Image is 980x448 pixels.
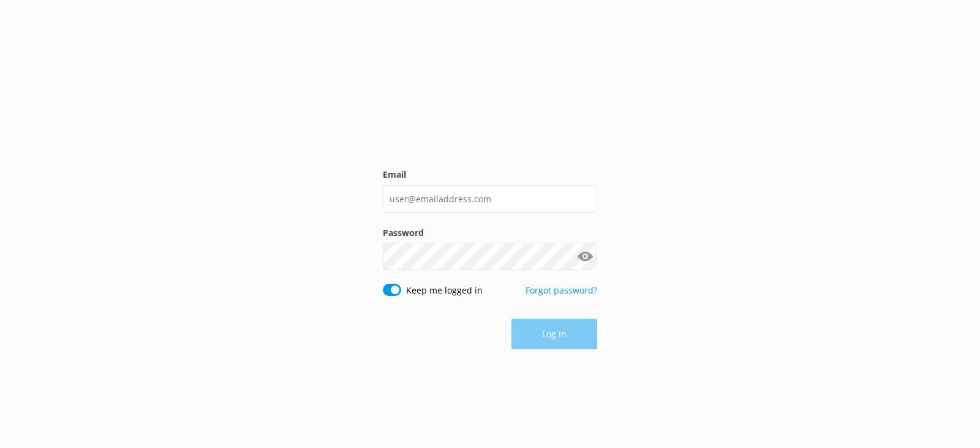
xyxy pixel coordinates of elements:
[573,245,597,269] button: Show password
[383,168,597,181] label: Email
[526,284,597,296] a: Forgot password?
[383,185,597,213] input: user@emailaddress.com
[383,226,597,240] label: Password
[406,284,483,297] label: Keep me logged in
